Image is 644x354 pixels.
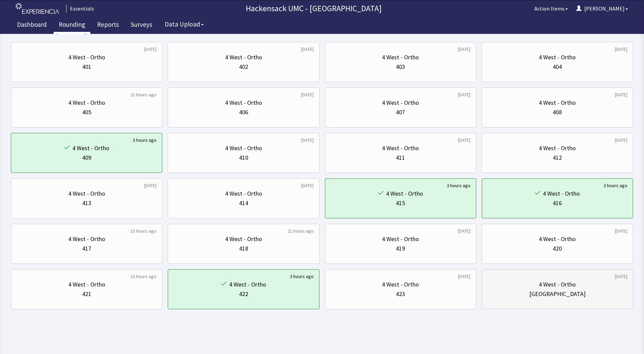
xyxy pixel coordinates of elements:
div: 405 [82,107,91,117]
div: 416 [553,198,562,208]
div: [DATE] [615,228,627,234]
div: 4 West - Ortho [382,98,419,107]
div: 4 West - Ortho [225,143,262,153]
div: 21 hours ago [130,91,157,98]
div: 422 [239,289,248,299]
div: 408 [553,107,562,117]
div: [GEOGRAPHIC_DATA] [529,289,586,299]
div: [DATE] [615,46,627,53]
div: [DATE] [144,46,157,53]
a: Dashboard [12,17,52,34]
div: [DATE] [615,273,627,280]
div: 4 West - Ortho [68,189,105,198]
div: 4 West - Ortho [225,98,262,107]
div: [DATE] [458,91,471,98]
div: [DATE] [144,182,157,189]
div: [DATE] [458,273,471,280]
button: Data Upload [161,18,208,31]
div: 4 West - Ortho [382,280,419,289]
div: 419 [396,244,405,253]
div: 4 West - Ortho [543,189,580,198]
div: [DATE] [458,228,471,234]
div: 418 [239,244,248,253]
div: [DATE] [615,91,627,98]
div: [DATE] [301,137,314,143]
div: 4 West - Ortho [68,98,105,107]
div: 4 West - Ortho [68,280,105,289]
a: Reports [92,17,124,34]
div: [DATE] [301,46,314,53]
div: 4 West - Ortho [539,234,576,244]
div: 23 hours ago [130,273,157,280]
div: 3 hours ago [133,137,157,143]
div: 4 West - Ortho [382,143,419,153]
div: 402 [239,62,248,72]
div: 4 West - Ortho [539,98,576,107]
div: 421 [82,289,91,299]
div: 4 West - Ortho [225,189,262,198]
div: 412 [553,153,562,162]
div: 21 hours ago [288,228,314,234]
div: 3 hours ago [290,273,314,280]
p: Hackensack UMC - [GEOGRAPHIC_DATA] [97,3,530,14]
div: 409 [82,153,91,162]
div: 423 [396,289,405,299]
div: 4 West - Ortho [225,53,262,62]
div: 4 West - Ortho [68,234,105,244]
div: 413 [82,198,91,208]
div: 4 West - Ortho [382,53,419,62]
div: 415 [396,198,405,208]
div: [DATE] [301,182,314,189]
div: 4 West - Ortho [68,53,105,62]
div: 23 hours ago [130,228,157,234]
div: 4 West - Ortho [229,280,266,289]
button: Action Items [530,2,572,15]
div: 406 [239,107,248,117]
div: Essentials [66,4,94,13]
div: 4 West - Ortho [72,143,109,153]
a: Surveys [126,17,157,34]
div: 4 West - Ortho [539,143,576,153]
div: 420 [553,244,562,253]
div: 410 [239,153,248,162]
div: 4 West - Ortho [539,53,576,62]
div: 401 [82,62,91,72]
div: [DATE] [301,91,314,98]
div: [DATE] [458,46,471,53]
img: experiencia_logo.png [16,3,59,14]
div: 403 [396,62,405,72]
div: 407 [396,107,405,117]
div: 3 hours ago [604,182,627,189]
a: Rounding [54,17,90,34]
div: 417 [82,244,91,253]
div: 4 West - Ortho [225,234,262,244]
div: 411 [396,153,405,162]
div: 4 West - Ortho [539,280,576,289]
div: [DATE] [458,137,471,143]
div: [DATE] [615,137,627,143]
div: 404 [553,62,562,72]
div: 4 West - Ortho [386,189,423,198]
div: 4 West - Ortho [382,234,419,244]
div: 414 [239,198,248,208]
button: [PERSON_NAME] [572,2,632,15]
div: 3 hours ago [447,182,471,189]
